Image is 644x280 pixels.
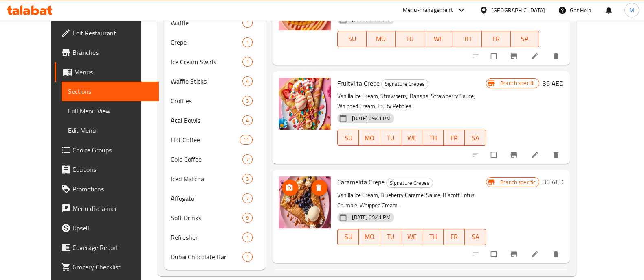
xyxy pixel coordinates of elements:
[531,151,541,159] a: Edit menu item
[240,135,253,145] div: items
[62,101,159,121] a: Full Menu View
[62,82,159,101] a: Sections
[426,132,440,144] span: TH
[164,13,266,33] div: Waffle1
[547,245,567,263] button: delete
[382,79,428,89] span: Signature Crepes
[55,199,159,218] a: Menu disclaimer
[505,47,524,65] button: Branch-specific-item
[171,213,242,223] span: Soft Drinks
[447,231,462,243] span: FR
[349,213,394,221] span: [DATE] 09:41 PM
[401,229,422,245] button: WE
[337,130,359,146] button: SU
[55,218,159,238] a: Upsell
[242,213,253,223] div: items
[243,195,252,202] span: 7
[55,62,159,82] a: Menus
[279,176,331,228] img: Caramelita Crepe
[359,229,380,245] button: MO
[427,33,450,45] span: WE
[55,43,159,62] a: Branches
[486,48,503,64] span: Select to update
[547,146,567,164] button: delete
[514,33,536,45] span: SA
[243,78,252,85] span: 4
[164,91,266,111] div: Croffles3
[74,67,152,77] span: Menus
[242,193,253,203] div: items
[370,33,392,45] span: MO
[482,31,511,47] button: FR
[486,246,503,262] span: Select to update
[465,130,486,146] button: SA
[73,165,152,174] span: Coupons
[341,33,363,45] span: SU
[531,250,541,258] a: Edit menu item
[164,72,266,91] div: Waffle Sticks4
[422,229,444,245] button: TH
[171,76,242,86] div: Waffle Sticks
[242,37,253,47] div: items
[171,57,242,67] div: Ice Cream Swirls
[55,140,159,160] a: Choice Groups
[426,231,440,243] span: TH
[55,238,159,257] a: Coverage Report
[243,253,252,261] span: 1
[380,130,401,146] button: TU
[362,132,377,144] span: MO
[171,252,242,262] div: Dubai Chocolate Bar
[447,132,462,144] span: FR
[242,57,253,67] div: items
[55,257,159,277] a: Grocery Checklist
[171,154,242,164] span: Cold Coffee
[164,130,266,150] div: Hot Coffee11
[171,96,242,106] span: Croffles
[543,176,563,188] h6: 36 AED
[367,31,396,47] button: MO
[73,145,152,155] span: Choice Groups
[383,132,398,144] span: TU
[73,243,152,252] span: Coverage Report
[243,97,252,105] span: 3
[485,33,508,45] span: FR
[337,190,486,211] p: Vanilla Ice Cream, Blueberry Caramel Sauce, Biscoff Lotus Crumble, Whipped Cream.
[403,5,453,15] div: Menu-management
[387,178,433,188] span: Signature Crepes
[444,130,465,146] button: FR
[341,132,356,144] span: SU
[171,232,242,242] span: Refresher
[386,178,433,188] div: Signature Crepes
[55,160,159,179] a: Coupons
[383,231,398,243] span: TU
[242,174,253,184] div: items
[424,31,453,47] button: WE
[337,91,486,111] p: Vanilla Ice Cream, Strawberry, Banana, Strawberry Sauce, Whipped Cream, Fruity Pebbles.
[171,135,240,145] span: Hot Coffee
[243,156,252,163] span: 7
[243,214,252,222] span: 9
[279,78,331,130] img: Fruitylita Crepe
[73,223,152,233] span: Upsell
[341,231,356,243] span: SU
[453,31,482,47] button: TH
[73,262,152,272] span: Grocery Checklist
[171,115,242,125] span: Acai Bowls
[337,229,359,245] button: SU
[362,231,377,243] span: MO
[171,193,242,203] div: Affogato
[511,31,540,47] button: SA
[68,87,152,96] span: Sections
[73,184,152,194] span: Promotions
[422,130,444,146] button: TH
[242,252,253,262] div: items
[62,121,159,140] a: Edit Menu
[164,52,266,72] div: Ice Cream Swirls1
[486,147,503,163] span: Select to update
[55,23,159,43] a: Edit Restaurant
[337,77,380,89] span: Fruitylita Crepe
